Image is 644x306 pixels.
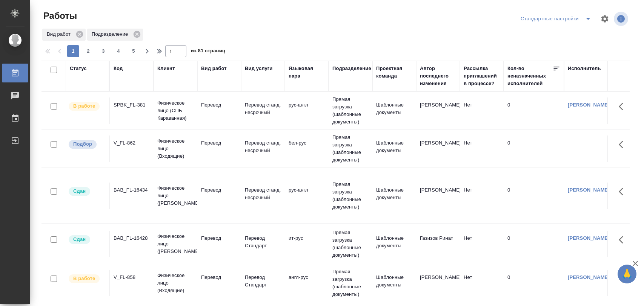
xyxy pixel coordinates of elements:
[114,234,150,242] div: BAB_FL-16428
[157,137,194,160] p: Физическое лицо (Входящие)
[73,275,95,282] p: В работе
[372,183,416,209] td: Шаблонные документы
[92,30,131,38] p: Подразделение
[519,13,596,25] div: split button
[114,186,150,194] div: BAB_FL-16434
[416,183,460,209] td: [PERSON_NAME]
[614,270,632,288] button: Здесь прячутся важные кнопки
[70,65,87,72] div: Статус
[73,140,92,148] p: Подбор
[73,236,86,243] p: Сдан
[245,101,281,116] p: Перевод станд. несрочный
[289,65,325,80] div: Языковая пара
[376,65,412,80] div: Проектная команда
[568,187,610,193] a: [PERSON_NAME]
[191,46,225,57] span: из 81 страниц
[245,234,281,250] p: Перевод Стандарт
[157,99,194,122] p: Физическое лицо (СПБ Караванная)
[507,65,553,87] div: Кол-во неназначенных исполнителей
[114,139,150,147] div: V_FL-862
[372,270,416,296] td: Шаблонные документы
[614,231,632,249] button: Здесь прячутся важные кнопки
[245,186,281,201] p: Перевод станд. несрочный
[285,97,329,124] td: рус-англ
[201,234,237,242] p: Перевод
[285,231,329,257] td: ит-рус
[87,29,143,41] div: Подразделение
[460,97,504,124] td: Нет
[245,139,281,154] p: Перевод станд. несрочный
[614,183,632,201] button: Здесь прячутся важные кнопки
[201,186,237,194] p: Перевод
[568,274,610,280] a: [PERSON_NAME]
[47,30,73,38] p: Вид работ
[201,274,237,281] p: Перевод
[157,65,175,72] div: Клиент
[201,139,237,147] p: Перевод
[372,97,416,124] td: Шаблонные документы
[245,65,273,72] div: Вид услуги
[614,135,632,154] button: Здесь прячутся важные кнопки
[114,274,150,281] div: V_FL-858
[42,29,86,41] div: Вид работ
[285,135,329,162] td: бел-рус
[460,135,504,162] td: Нет
[596,10,614,28] span: Настроить таблицу
[128,45,140,57] button: 5
[201,65,227,72] div: Вид работ
[201,101,237,109] p: Перевод
[82,45,94,57] button: 2
[112,47,124,55] span: 4
[285,183,329,209] td: рус-англ
[460,183,504,209] td: Нет
[41,10,77,22] span: Работы
[114,101,150,109] div: SPBK_FL-381
[73,187,86,195] p: Сдан
[68,101,105,111] div: Исполнитель выполняет работу
[68,186,105,196] div: Менеджер проверил работу исполнителя, передает ее на следующий этап
[112,45,124,57] button: 4
[372,231,416,257] td: Шаблонные документы
[618,265,636,283] button: 🙏
[329,130,372,167] td: Прямая загрузка (шаблонные документы)
[82,47,94,55] span: 2
[568,235,610,241] a: [PERSON_NAME]
[332,65,371,72] div: Подразделение
[416,97,460,124] td: [PERSON_NAME]
[329,177,372,215] td: Прямая загрузка (шаблонные документы)
[73,102,95,110] p: В работе
[621,266,633,282] span: 🙏
[285,270,329,296] td: англ-рус
[420,65,456,87] div: Автор последнего изменения
[97,45,109,57] button: 3
[504,97,564,124] td: 0
[68,234,105,245] div: Менеджер проверил работу исполнителя, передает ее на следующий этап
[614,12,630,26] span: Посмотреть информацию
[568,102,610,108] a: [PERSON_NAME]
[329,92,372,129] td: Прямая загрузка (шаблонные документы)
[245,274,281,289] p: Перевод Стандарт
[97,47,109,55] span: 3
[157,272,194,294] p: Физическое лицо (Входящие)
[614,97,632,116] button: Здесь прячутся важные кнопки
[68,274,105,284] div: Исполнитель выполняет работу
[460,270,504,296] td: Нет
[504,183,564,209] td: 0
[329,264,372,302] td: Прямая загрузка (шаблонные документы)
[114,65,123,72] div: Код
[372,135,416,162] td: Шаблонные документы
[157,233,194,255] p: Физическое лицо ([PERSON_NAME])
[504,270,564,296] td: 0
[68,139,105,149] div: Можно подбирать исполнителей
[157,184,194,207] p: Физическое лицо ([PERSON_NAME])
[504,135,564,162] td: 0
[329,225,372,263] td: Прямая загрузка (шаблонные документы)
[416,270,460,296] td: [PERSON_NAME]
[568,65,601,72] div: Исполнитель
[416,135,460,162] td: [PERSON_NAME]
[464,65,500,87] div: Рассылка приглашений в процессе?
[504,231,564,257] td: 0
[460,231,504,257] td: Нет
[416,231,460,257] td: Газизов Ринат
[128,47,140,55] span: 5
